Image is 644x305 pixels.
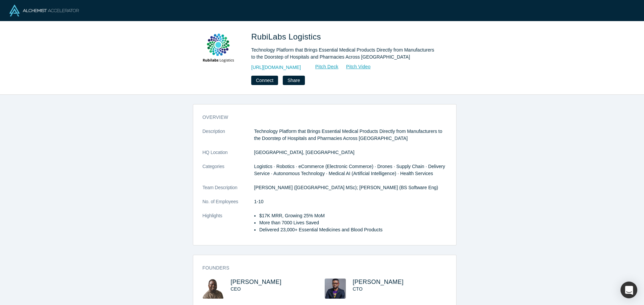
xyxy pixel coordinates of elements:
h3: Founders [203,264,437,272]
span: CEO [231,286,241,292]
li: $17K MRR, Growing 25% MoM [259,212,447,219]
a: [PERSON_NAME] [353,279,404,285]
dd: 1-10 [254,198,447,205]
dt: Description [203,128,254,149]
button: Share [283,76,305,85]
span: Logistics · Robotics · eCommerce (Electronic Commerce) · Drones · Supply Chain · Delivery Service... [254,164,445,176]
dt: Categories [203,163,254,184]
img: Alchemist Logo [9,5,79,16]
dt: Highlights [203,212,254,240]
p: Technology Platform that Brings Essential Medical Products Directly from Manufacturers to the Doo... [254,128,447,142]
img: Michael Iyanro's Profile Image [203,279,224,299]
div: Technology Platform that Brings Essential Medical Products Directly from Manufacturers to the Doo... [251,47,439,61]
span: RubiLabs Logistics [251,32,323,41]
dt: No. of Employees [203,198,254,212]
a: [URL][DOMAIN_NAME] [251,64,301,71]
h3: overview [203,114,437,121]
a: Pitch Video [339,63,371,71]
p: [PERSON_NAME] ([GEOGRAPHIC_DATA] MSc); [PERSON_NAME] (BS Software Eng) [254,184,447,191]
button: Connect [251,76,278,85]
span: CTO [353,286,363,292]
img: RubiLabs Logistics's Logo [195,31,242,78]
dt: HQ Location [203,149,254,163]
a: [PERSON_NAME] [231,279,282,285]
dd: [GEOGRAPHIC_DATA], [GEOGRAPHIC_DATA] [254,149,447,156]
li: More than 7000 Lives Saved [259,219,447,226]
img: Uche Obioha's Profile Image [325,279,346,299]
li: Delivered 23,000+ Essential Medicines and Blood Products [259,226,447,233]
dt: Team Description [203,184,254,198]
a: Pitch Deck [308,63,339,71]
